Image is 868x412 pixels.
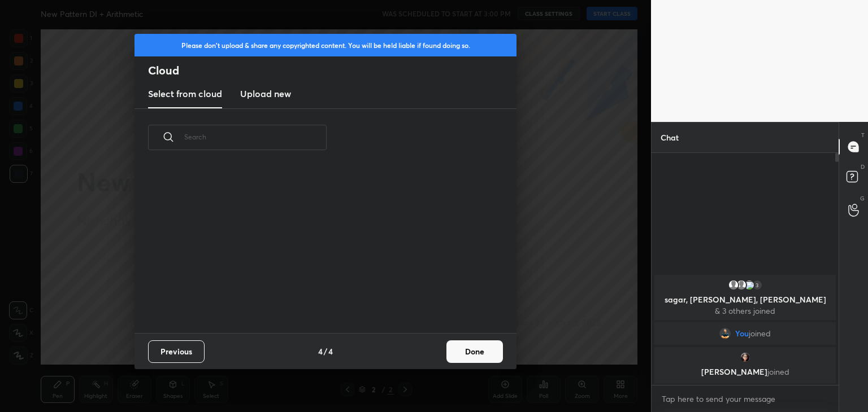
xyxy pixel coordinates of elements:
[861,163,865,171] p: D
[661,295,829,304] p: sagar, [PERSON_NAME], [PERSON_NAME]
[240,87,291,100] h3: Upload new
[652,273,839,385] div: grid
[744,279,755,291] img: 3
[446,340,503,363] button: Done
[184,113,327,161] input: Search
[148,340,205,363] button: Previous
[736,279,747,291] img: default.png
[719,328,731,339] img: d84243986e354267bcc07dcb7018cb26.file
[148,63,517,78] h2: Cloud
[134,34,517,56] div: Please don't upload & share any copyrighted content. You will be held liable if found doing so.
[861,131,865,139] p: T
[752,279,763,291] div: 3
[735,329,749,338] span: You
[740,352,751,363] img: 91e40f4683b04db1b45bd27ff1b5050a.64386416_3
[749,329,771,338] span: joined
[728,279,739,291] img: default.png
[661,306,829,315] p: & 3 others joined
[134,163,503,333] div: grid
[318,345,323,357] h4: 4
[328,345,333,357] h4: 4
[767,366,789,377] span: joined
[661,367,829,376] p: [PERSON_NAME]
[652,122,688,152] p: Chat
[860,194,865,203] p: G
[324,345,327,357] h4: /
[148,87,222,100] h3: Select from cloud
